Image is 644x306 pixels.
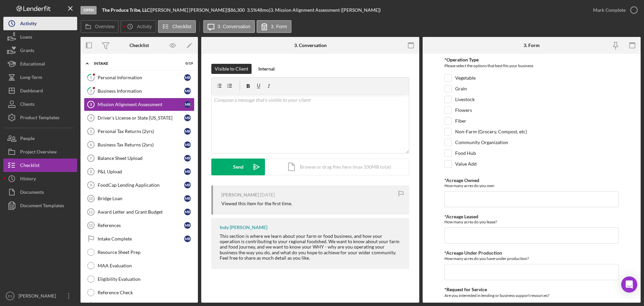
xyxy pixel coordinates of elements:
button: Checklist [158,20,196,33]
div: Checklist [20,159,40,174]
div: Educational [20,57,45,72]
div: Business Tax Returns (2yrs) [98,142,184,147]
button: Dashboard [3,84,77,97]
button: Visible to Client [211,64,252,74]
a: 2Business InformationMR [84,84,195,98]
label: Fiber [455,118,466,124]
button: Project Overview [3,145,77,159]
label: Grain [455,85,467,92]
div: P&L Upload [98,169,184,174]
label: Livestock [455,96,475,103]
a: 11Award Letter and Grant BudgetMR [84,205,195,219]
a: Long-Term [3,71,77,84]
button: ES[PERSON_NAME] [3,289,77,303]
div: History [20,172,36,187]
div: M R [184,101,191,108]
a: 10Bridge LoanMR [84,192,195,205]
tspan: 1 [90,75,92,80]
a: Intake CompleteMR [84,232,195,246]
tspan: 5 [90,129,92,133]
button: Activity [120,20,156,33]
div: Are you interested in lending or business support resources? [444,292,619,301]
a: 1Personal InformationMR [84,71,195,84]
label: Non-Farm (Grocery, Compost, etc) [455,128,527,135]
label: Food Hub [455,150,476,157]
a: Resource Sheet Prep [84,246,195,259]
div: *Request for Service [444,287,619,292]
div: Reference Check [98,290,194,295]
div: Internal [258,64,275,74]
label: Activity [137,24,152,29]
div: 3. Form [524,43,540,48]
button: History [3,172,77,185]
div: This section is where we learn about your farm or food business, and how your operation is contri... [220,233,402,260]
div: M R [184,222,191,229]
a: Grants [3,44,77,57]
tspan: 6 [90,143,92,147]
button: Document Templates [3,199,77,212]
label: Overview [95,24,114,29]
button: 3. Conversation [203,20,255,33]
div: Checklist [129,43,149,48]
div: M R [184,168,191,175]
div: | [102,7,151,13]
div: Open Intercom Messenger [621,276,637,293]
div: [PERSON_NAME] [PERSON_NAME] | [151,7,228,13]
tspan: 7 [90,156,92,160]
a: Activity [3,17,77,30]
a: 4Driver's License or State [US_STATE]MR [84,111,195,125]
tspan: 10 [89,196,93,201]
a: Checklist [3,159,77,172]
a: 9FoodCap Lending ApplicationMR [84,178,195,192]
div: Loans [20,30,32,45]
div: Indy [PERSON_NAME] [220,225,267,230]
tspan: 9 [90,183,92,187]
div: How many acres do you lease? [444,219,619,224]
div: Document Templates [20,199,64,214]
div: Mission Alignment Assessment [98,102,184,107]
a: 8P&L UploadMR [84,165,195,178]
div: How many acres do you own [444,183,619,188]
div: Product Templates [20,111,59,126]
button: Overview [80,20,119,33]
div: Personal Information [98,75,184,80]
label: Flowers [455,107,472,114]
a: Reference Check [84,286,195,299]
div: M R [184,128,191,135]
div: M R [184,74,191,81]
label: Checklist [172,24,192,29]
div: *Operation Type [444,57,619,62]
a: Documents [3,185,77,199]
div: People [20,132,35,147]
a: Eligibility Evaluation [84,272,195,286]
div: FoodCap Lending Application [98,182,184,188]
span: $86,300 [228,7,245,13]
tspan: 3 [90,102,92,106]
div: Intake [94,61,176,65]
a: Educational [3,57,77,71]
div: 48 mo [257,7,269,13]
div: Viewed this item for the first time. [221,201,292,206]
div: M R [184,88,191,94]
div: M R [184,155,191,162]
div: Dashboard [20,84,43,99]
a: Loans [3,30,77,44]
button: Product Templates [3,111,77,124]
div: Grants [20,44,34,59]
div: Intake Complete [98,236,184,242]
div: Project Overview [20,145,57,160]
div: 3.5 % [247,7,257,13]
div: Activity [20,17,37,32]
div: Clients [20,97,35,113]
tspan: 4 [90,116,92,120]
div: Resource Sheet Prep [98,250,194,255]
div: M R [184,115,191,121]
div: Eligibility Evaluation [98,276,194,282]
a: 3Mission Alignment AssessmentMR [84,98,195,111]
tspan: 12 [89,223,93,227]
b: The Produce Tribe, LLC [102,7,150,13]
button: Clients [3,97,77,111]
